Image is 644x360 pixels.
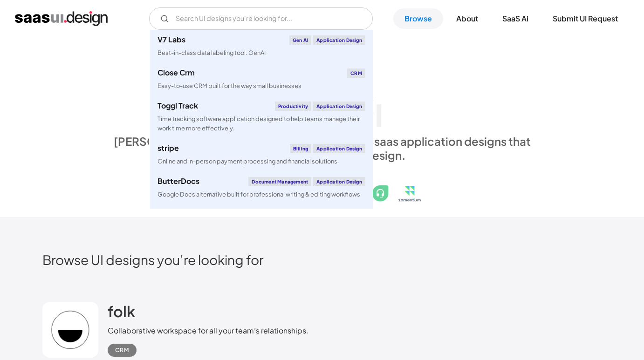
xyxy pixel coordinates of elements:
div: V7 Labs [158,36,185,43]
h1: Explore SaaS UI design patterns & interactions. [108,53,536,125]
div: Document Management [248,177,311,186]
div: Gen AI [289,35,311,45]
a: klaviyoEmail MarketingApplication DesignCreate personalised customer experiences across email, SM... [150,204,373,246]
a: Close CrmCRMEasy-to-use CRM built for the way small businesses [150,63,373,96]
div: Billing [290,144,311,153]
input: Search UI designs you're looking for... [149,7,373,30]
div: Application Design [313,35,365,45]
div: CRM [115,345,129,356]
a: Toggl TrackProductivityApplication DesignTime tracking software application designed to help team... [150,96,373,138]
div: Application Design [313,102,365,111]
a: ButterDocsDocument ManagementApplication DesignGoogle Docs alternative built for professional wri... [150,171,373,204]
div: Close Crm [158,69,195,76]
div: I [375,97,383,133]
div: ButterDocs [158,177,199,185]
div: Collaborative workspace for all your team’s relationships. [108,325,308,336]
div: stripe [158,144,179,152]
div: Time tracking software application designed to help teams manage their work time more effectively. [158,115,365,132]
div: [PERSON_NAME] is a hand-picked collection of saas application designs that exhibit the best in cl... [108,134,536,162]
div: Toggl Track [158,102,198,109]
a: home [15,11,108,26]
form: Email Form [149,7,373,30]
div: Application Design [313,144,365,153]
h2: Browse UI designs you’re looking for [42,251,602,268]
div: Best-in-class data labeling tool. GenAI [158,48,266,57]
a: SaaS Ai [491,8,540,29]
a: folk [108,302,135,325]
a: Submit UI Request [541,8,629,29]
div: CRM [347,68,365,78]
div: Online and in-person payment processing and financial solutions [158,157,337,166]
div: Productivity [275,102,311,111]
div: Application Design [313,177,365,186]
a: Browse [393,8,443,29]
h2: folk [108,302,135,320]
a: V7 LabsGen AIApplication DesignBest-in-class data labeling tool. GenAI [150,30,373,63]
a: stripeBillingApplication DesignOnline and in-person payment processing and financial solutions [150,138,373,171]
div: Easy-to-use CRM built for the way small businesses [158,82,301,90]
div: Google Docs alternative built for professional writing & editing workflows [158,190,360,199]
a: About [445,8,489,29]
